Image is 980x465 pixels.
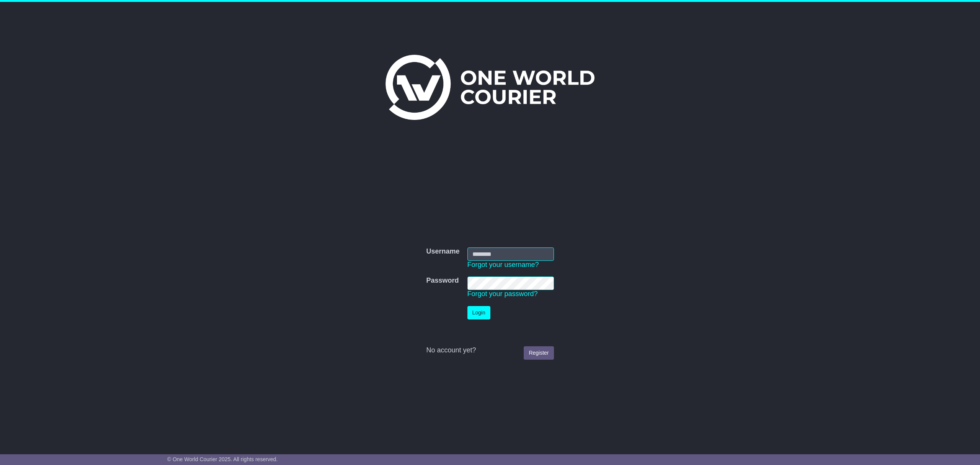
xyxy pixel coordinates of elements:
[426,247,459,256] label: Username
[467,290,538,298] a: Forgot your password?
[385,55,595,120] img: One World
[467,261,539,269] a: Forgot your username?
[426,277,459,285] label: Password
[524,346,554,360] a: Register
[467,306,490,319] button: Login
[426,346,554,355] div: No account yet?
[167,456,278,462] span: © One World Courier 2025. All rights reserved.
